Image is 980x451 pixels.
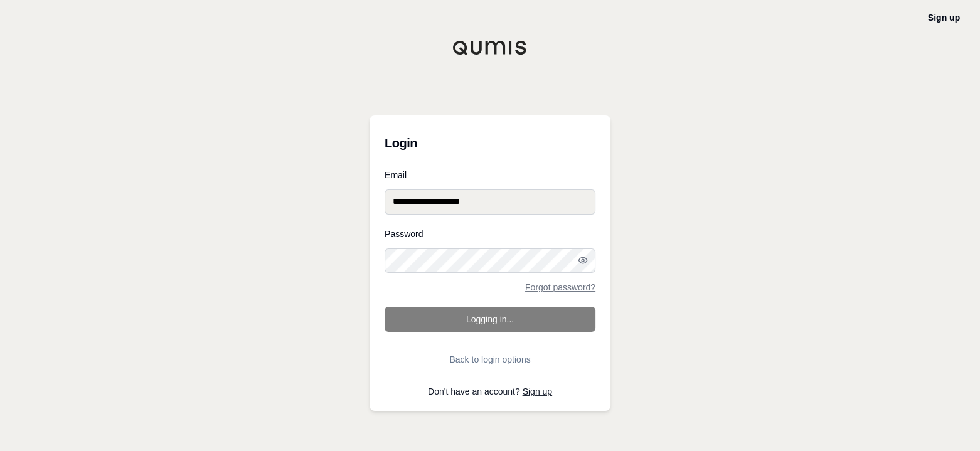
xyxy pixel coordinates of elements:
[385,130,595,156] h3: Login
[385,387,595,396] p: Don't have an account?
[385,171,595,179] label: Email
[452,40,528,55] img: Qumis
[523,386,552,396] a: Sign up
[928,13,960,23] a: Sign up
[385,230,595,238] label: Password
[525,283,595,292] a: Forgot password?
[385,347,595,372] button: Back to login options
